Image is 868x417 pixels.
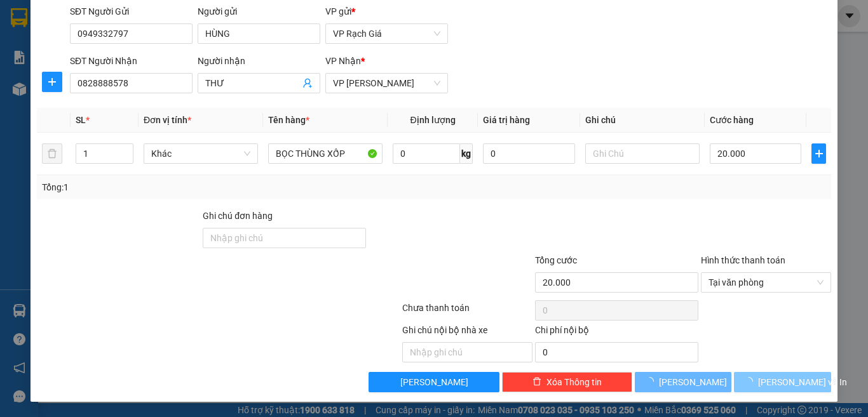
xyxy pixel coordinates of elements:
span: VP Rạch Giá [333,24,440,43]
span: user-add [302,78,313,88]
span: Tên hàng [268,115,309,125]
label: Ghi chú đơn hàng [203,211,273,221]
span: plus [43,77,62,87]
span: Xóa Thông tin [546,375,602,389]
div: Người gửi [198,4,320,18]
div: VP gửi [325,4,448,18]
input: Ghi chú đơn hàng [203,228,366,248]
span: loading [744,377,758,386]
label: Hình thức thanh toán [701,255,785,265]
button: [PERSON_NAME] và In [734,372,831,392]
span: delete [532,377,541,387]
div: SĐT Người Gửi [70,4,193,18]
button: deleteXóa Thông tin [502,372,632,392]
button: [PERSON_NAME] [369,372,499,392]
span: plus [812,149,825,159]
div: Chi phí nội bộ [535,323,698,342]
input: VD: Bàn, Ghế [268,143,383,164]
span: [PERSON_NAME] [400,375,468,389]
span: SL [76,115,86,125]
span: Đơn vị tính [144,115,191,125]
span: VP Hà Tiên [333,74,440,93]
input: Nhập ghi chú [402,342,532,362]
span: Giá trị hàng [483,115,530,125]
button: delete [42,143,62,164]
span: [PERSON_NAME] và In [758,375,847,389]
div: SĐT Người Nhận [70,54,193,68]
span: loading [645,377,659,386]
button: plus [42,72,62,92]
div: Chưa thanh toán [401,301,534,323]
div: Ghi chú nội bộ nhà xe [402,323,532,342]
button: [PERSON_NAME] [635,372,732,392]
span: kg [460,143,473,164]
span: Tại văn phòng [709,273,824,292]
span: Tổng cước [535,255,577,265]
input: Ghi Chú [585,143,700,164]
div: Người nhận [198,54,320,68]
th: Ghi chú [580,108,705,133]
button: plus [811,143,826,164]
div: Tổng: 1 [42,180,336,194]
span: Định lượng [410,115,455,125]
span: Khác [151,144,250,163]
input: 0 [483,143,574,164]
span: Cước hàng [710,115,754,125]
span: VP Nhận [325,56,361,66]
span: [PERSON_NAME] [659,375,727,389]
